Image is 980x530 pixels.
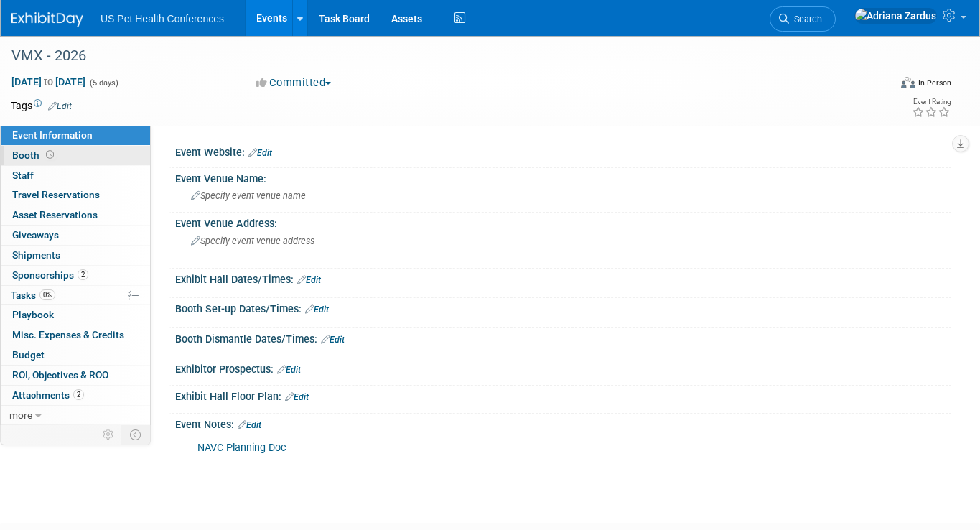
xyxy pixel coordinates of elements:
a: NAVC Planning Doc [197,442,286,454]
span: Staff [12,169,34,181]
a: Edit [48,101,72,111]
div: Event Venue Name: [175,168,951,186]
a: ROI, Objectives & ROO [1,366,150,385]
span: Shipments [12,249,60,261]
a: Event Information [1,126,150,145]
a: Edit [297,275,321,285]
div: Booth Dismantle Dates/Times: [175,328,951,347]
div: Event Venue Address: [175,213,951,231]
div: In-Person [918,78,951,88]
div: Event Website: [175,141,951,160]
a: Booth [1,146,150,165]
span: ROI, Objectives & ROO [12,369,108,381]
span: Giveaways [12,229,59,241]
div: Booth Set-up Dates/Times: [175,298,951,317]
a: Sponsorships2 [1,266,150,285]
span: Specify event venue name [191,190,306,201]
td: Tags [11,98,72,113]
span: Asset Reservations [12,209,98,220]
a: Attachments2 [1,386,150,405]
a: Asset Reservations [1,205,150,225]
span: Misc. Expenses & Credits [12,329,124,340]
span: more [9,409,32,421]
div: VMX - 2026 [6,43,871,69]
a: more [1,406,150,425]
img: Format-Inperson.png [901,77,915,88]
span: Tasks [11,289,55,301]
a: Edit [248,148,272,158]
div: Exhibitor Prospectus: [175,358,951,377]
span: Travel Reservations [12,189,100,200]
span: Playbook [12,309,54,320]
span: (5 days) [88,78,118,88]
a: Edit [305,304,329,315]
img: ExhibitDay [11,12,83,27]
span: 2 [78,269,88,280]
span: Booth not reserved yet [43,149,57,160]
a: Search [770,6,836,32]
div: Event Notes: [175,414,951,432]
a: Giveaways [1,226,150,245]
div: Event Format [813,75,951,96]
span: Specify event venue address [191,236,314,246]
a: Travel Reservations [1,185,150,205]
a: Edit [321,335,345,345]
a: Budget [1,345,150,365]
span: 0% [39,289,55,300]
a: Edit [285,392,309,402]
a: Shipments [1,246,150,265]
a: Edit [238,420,261,430]
span: Sponsorships [12,269,88,281]
td: Toggle Event Tabs [121,425,151,444]
span: [DATE] [DATE] [11,75,86,88]
div: Event Rating [912,98,951,106]
div: Exhibit Hall Dates/Times: [175,269,951,287]
a: Staff [1,166,150,185]
span: 2 [73,389,84,400]
a: Tasks0% [1,286,150,305]
td: Personalize Event Tab Strip [96,425,121,444]
span: Attachments [12,389,84,401]
span: Budget [12,349,45,361]
img: Adriana Zardus [854,8,937,24]
span: US Pet Health Conferences [101,13,224,24]
a: Misc. Expenses & Credits [1,325,150,345]
a: Playbook [1,305,150,325]
button: Committed [251,75,337,90]
span: Booth [12,149,57,161]
span: Search [789,14,822,24]
a: Edit [277,365,301,375]
span: to [42,76,55,88]
div: Exhibit Hall Floor Plan: [175,386,951,404]
span: Event Information [12,129,93,141]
